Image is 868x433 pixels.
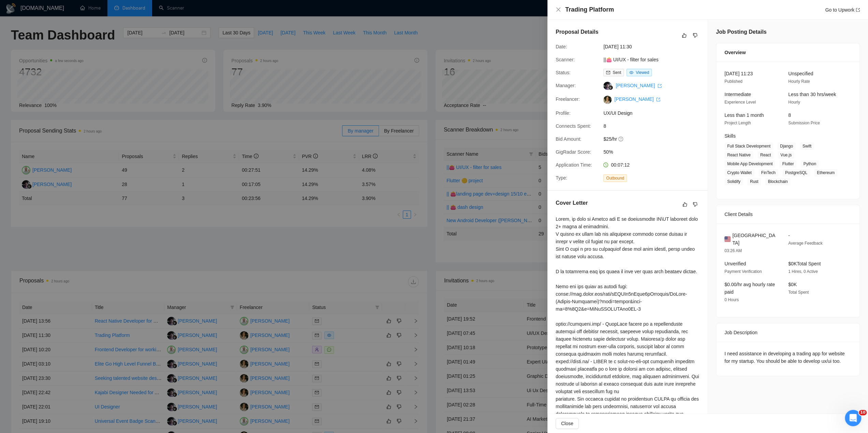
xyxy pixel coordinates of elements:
div: Job Description [724,323,851,342]
span: [DATE] 11:30 [603,43,706,50]
span: Unverified [724,261,746,266]
span: UX/UI Design [603,109,706,117]
span: 03:26 AM [724,248,742,253]
span: Application Time: [556,162,592,168]
img: 🇺🇸 [724,235,731,243]
h4: Trading Platform [565,5,614,14]
h5: Cover Letter [556,199,588,207]
span: $0K [788,282,797,287]
span: Hourly Rate [788,79,810,84]
span: Rust [747,178,761,185]
span: Bid Amount: [556,136,582,142]
span: like [682,202,687,207]
span: Scanner: [556,57,575,62]
span: Hourly [788,100,800,105]
span: export [856,8,860,12]
button: dislike [691,200,699,208]
span: Intermediate [724,92,751,97]
span: Crypto Wallet [724,169,754,176]
span: 8 [788,112,791,118]
iframe: Intercom live chat [845,410,861,426]
span: Swift [800,142,814,150]
span: Viewed [636,70,649,75]
span: Type: [556,175,567,181]
span: Overview [724,49,746,56]
span: Mobile App Development [724,160,775,168]
span: $25/hr [603,135,706,143]
span: React Native [724,151,753,159]
span: Status: [556,70,571,75]
img: gigradar-bm.png [608,85,613,90]
span: 0 Hours [724,297,739,302]
button: Close [556,418,579,429]
span: Payment Verification [724,269,762,274]
span: Full Stack Development [724,142,773,150]
span: [GEOGRAPHIC_DATA] [732,232,777,247]
span: Profile: [556,110,571,116]
span: Solidify [724,178,743,185]
h5: Proposal Details [556,28,598,36]
div: I need assistance in developing a trading app for website for my startup. You should be able to d... [724,350,851,365]
span: clock-circle [603,163,608,167]
a: Go to Upworkexport [825,7,860,13]
span: Python [800,160,819,168]
a: [PERSON_NAME] export [614,96,660,102]
span: Ethereum [814,169,837,176]
span: 10 [859,410,867,415]
a: ||👛 UI/UX - filter for sales [603,57,658,62]
span: [DATE] 11:23 [724,71,753,76]
span: Sent [613,70,621,75]
span: Published [724,79,742,84]
span: 1 Hires, 0 Active [788,269,818,274]
span: Outbound [603,174,627,182]
span: Connects Spent: [556,123,591,129]
img: c1MlehbJ4Tmkjq2Dnn5FxAbU_CECx_2Jo5BBK1YuReEBV0xePob4yeGhw1maaezJQ9 [603,96,612,104]
span: dislike [693,202,697,207]
span: close [556,7,561,12]
button: like [680,31,688,40]
span: Less than 30 hrs/week [788,92,836,97]
span: Vue.js [778,151,794,159]
span: Django [777,142,796,150]
span: Submission Price [788,121,820,125]
span: FinTech [759,169,778,176]
button: dislike [691,31,699,40]
span: export [658,84,662,88]
span: question-circle [618,136,624,142]
span: Unspecified [788,71,813,76]
span: Freelancer: [556,96,580,102]
span: Date: [556,44,567,49]
span: Less than 1 month [724,112,764,118]
span: Blockchain [765,178,790,185]
span: Close [561,420,573,427]
span: 00:07:12 [611,162,630,168]
span: PostgreSQL [782,169,810,176]
span: Skills [724,133,736,139]
span: 50% [603,148,706,156]
span: React [757,151,774,159]
span: mail [606,71,610,75]
span: Total Spent [788,290,809,295]
span: Project Length [724,121,751,125]
a: [PERSON_NAME] export [616,83,662,88]
span: dislike [693,33,697,38]
button: like [681,200,689,208]
span: Average Feedback [788,241,823,246]
span: Flutter [779,160,796,168]
button: Close [556,7,561,13]
span: 8 [603,122,706,130]
span: Manager: [556,83,576,88]
span: like [682,33,687,38]
span: GigRadar Score: [556,149,591,155]
span: - [788,233,790,238]
span: Experience Level [724,100,756,105]
span: $0.00/hr avg hourly rate paid [724,282,775,295]
span: eye [629,71,633,75]
div: Client Details [724,205,851,223]
h5: Job Posting Details [716,28,766,36]
span: $0K Total Spent [788,261,821,266]
span: export [656,97,660,102]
